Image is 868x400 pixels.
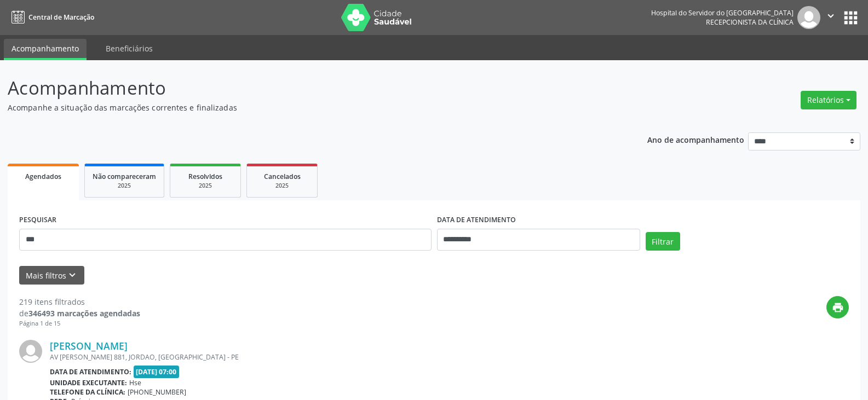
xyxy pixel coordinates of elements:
p: Acompanhamento [8,74,605,102]
label: DATA DE ATENDIMENTO [437,212,516,229]
img: img [797,6,820,29]
div: 219 itens filtrados [19,296,140,308]
button: print [826,296,849,318]
p: Ano de acompanhamento [647,132,744,146]
i: keyboard_arrow_down [66,269,78,281]
b: Telefone da clínica: [50,387,125,397]
div: AV [PERSON_NAME] 881, JORDAO, [GEOGRAPHIC_DATA] - PE [50,352,685,362]
label: PESQUISAR [19,212,56,229]
span: [DATE] 07:00 [134,366,180,378]
span: Agendados [25,172,61,181]
span: Hse [129,378,141,387]
span: Recepcionista da clínica [706,18,794,27]
button: Relatórios [801,91,856,109]
i:  [825,10,837,22]
a: Central de Marcação [8,8,94,26]
b: Unidade executante: [50,378,127,387]
button:  [820,6,841,29]
a: Beneficiários [98,39,160,58]
div: 2025 [178,182,233,190]
button: Filtrar [646,232,680,251]
span: [PHONE_NUMBER] [128,387,186,397]
div: Página 1 de 15 [19,319,140,328]
i: print [832,302,844,314]
a: Acompanhamento [4,39,87,60]
strong: 346493 marcações agendadas [28,308,140,318]
span: Central de Marcação [28,13,94,22]
span: Resolvidos [188,172,222,181]
img: img [19,340,42,363]
div: 2025 [255,182,309,190]
span: Não compareceram [93,172,156,181]
span: Cancelados [264,172,301,181]
a: [PERSON_NAME] [50,340,128,352]
div: de [19,308,140,319]
div: 2025 [93,182,156,190]
div: Hospital do Servidor do [GEOGRAPHIC_DATA] [651,8,794,18]
b: Data de atendimento: [50,367,131,376]
button: apps [841,8,860,27]
button: Mais filtroskeyboard_arrow_down [19,266,84,285]
p: Acompanhe a situação das marcações correntes e finalizadas [8,102,605,113]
